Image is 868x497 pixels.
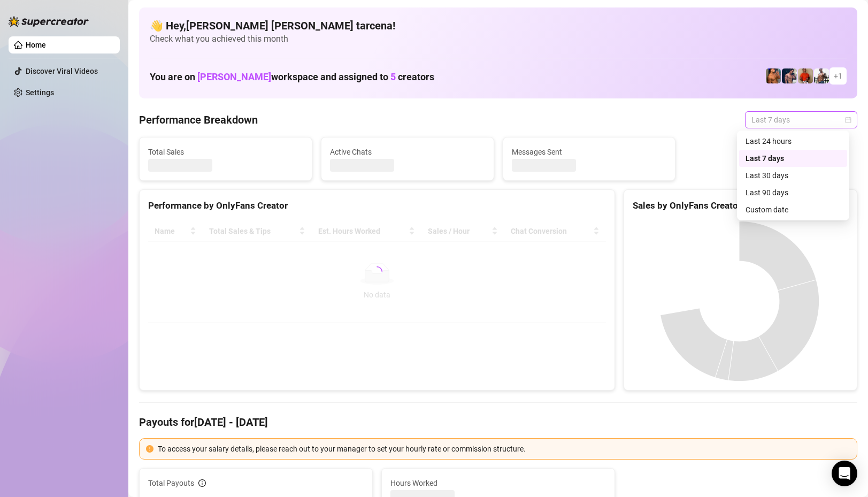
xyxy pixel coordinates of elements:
[766,68,781,83] img: JG
[9,16,89,27] img: logo-BBDzfeDw.svg
[739,133,847,150] div: Last 24 hours
[746,204,841,216] div: Custom date
[739,167,847,184] div: Last 30 days
[139,112,258,127] h4: Performance Breakdown
[739,201,847,218] div: Custom date
[150,71,434,83] h1: You are on workspace and assigned to creators
[150,18,847,33] h4: 👋 Hey, [PERSON_NAME] [PERSON_NAME] tarcena !
[26,67,98,75] a: Discover Viral Videos
[832,461,857,486] div: Open Intercom Messenger
[150,33,847,45] span: Check what you achieved this month
[197,71,271,82] span: [PERSON_NAME]
[390,477,606,489] span: Hours Worked
[158,443,850,455] div: To access your salary details, please reach out to your manager to set your hourly rate or commis...
[798,68,813,83] img: Justin
[330,146,485,158] span: Active Chats
[845,117,851,123] span: calendar
[739,184,847,201] div: Last 90 days
[139,415,857,430] h4: Payouts for [DATE] - [DATE]
[751,112,851,128] span: Last 7 days
[198,479,206,487] span: info-circle
[814,68,829,83] img: JUSTIN
[746,135,841,147] div: Last 24 hours
[746,152,841,164] div: Last 7 days
[26,41,46,49] a: Home
[512,146,667,158] span: Messages Sent
[746,187,841,198] div: Last 90 days
[782,68,797,83] img: Axel
[26,88,54,97] a: Settings
[739,150,847,167] div: Last 7 days
[834,70,842,82] span: + 1
[148,477,194,489] span: Total Payouts
[390,71,396,82] span: 5
[148,146,303,158] span: Total Sales
[146,445,153,453] span: exclamation-circle
[633,198,848,213] div: Sales by OnlyFans Creator
[746,170,841,181] div: Last 30 days
[148,198,606,213] div: Performance by OnlyFans Creator
[370,264,384,278] span: loading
